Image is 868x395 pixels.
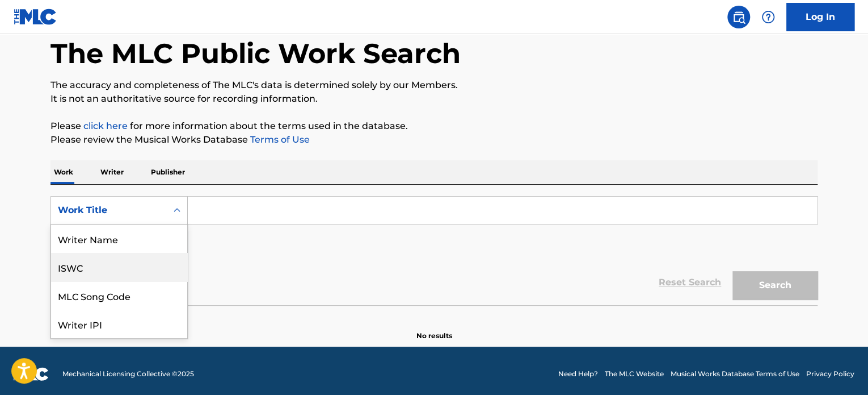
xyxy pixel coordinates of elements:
[83,120,128,131] a: click here
[727,6,750,28] a: Public Search
[757,6,779,28] div: Help
[14,9,57,25] img: MLC Logo
[51,310,187,338] div: Writer IPI
[51,281,187,310] div: MLC Song Code
[761,10,775,24] img: help
[51,338,187,367] div: Publisher Name
[51,253,187,281] div: ISWC
[58,203,160,217] div: Work Title
[248,134,310,145] a: Terms of Use
[732,10,745,24] img: search
[416,317,452,341] p: No results
[97,160,127,184] p: Writer
[50,133,818,147] p: Please review the Musical Works Database
[605,369,664,379] a: The MLC Website
[50,119,818,133] p: Please for more information about the terms used in the database.
[62,369,194,379] span: Mechanical Licensing Collective © 2025
[671,369,799,379] a: Musical Works Database Terms of Use
[806,369,854,379] a: Privacy Policy
[50,196,818,305] form: Search Form
[558,369,598,379] a: Need Help?
[50,78,818,92] p: The accuracy and completeness of The MLC's data is determined solely by our Members.
[50,92,818,106] p: It is not an authoritative source for recording information.
[50,36,461,70] h1: The MLC Public Work Search
[786,3,854,31] a: Log In
[50,160,77,184] p: Work
[148,160,188,184] p: Publisher
[51,224,187,253] div: Writer Name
